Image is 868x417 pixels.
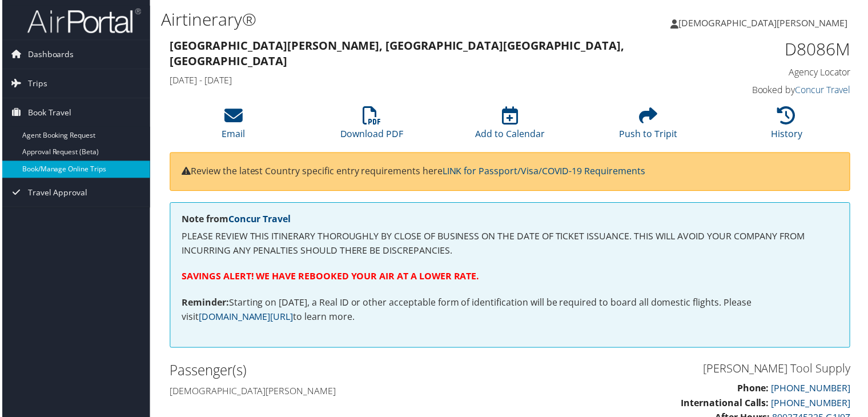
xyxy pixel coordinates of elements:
p: PLEASE REVIEW THIS ITINERARY THOROUGHLY BY CLOSE OF BUSINESS ON THE DATE OF TICKET ISSUANCE. THIS... [180,230,841,259]
a: Concur Travel [227,214,290,226]
a: [DEMOGRAPHIC_DATA][PERSON_NAME] [672,6,861,40]
strong: Note from [180,214,290,226]
a: LINK for Passport/Visa/COVID-19 Requirements [443,166,646,178]
a: History [773,113,805,141]
h4: [DATE] - [DATE] [168,74,677,87]
span: Trips [26,70,45,98]
a: Concur Travel [797,84,853,97]
span: [DEMOGRAPHIC_DATA][PERSON_NAME] [680,17,850,29]
a: [PHONE_NUMBER] [773,384,853,396]
a: [DOMAIN_NAME][URL] [198,312,292,324]
strong: International Calls: [682,399,771,411]
a: Email [220,113,244,141]
p: Starting on [DATE], a Real ID or other acceptable form of identification will be required to boar... [180,297,841,326]
a: [PHONE_NUMBER] [773,399,853,411]
h4: Booked by [694,84,853,97]
span: Travel Approval [26,179,86,208]
strong: Reminder: [180,298,228,310]
a: Add to Calendar [476,113,545,141]
h3: [PERSON_NAME] Tool Supply [519,363,853,379]
span: Dashboards [26,41,72,69]
img: airportal-logo.png [25,7,139,34]
a: Push to Tripit [621,113,679,141]
h4: Agency Locator [694,66,853,79]
h1: D8086M [694,38,853,62]
strong: SAVINGS ALERT! WE HAVE REBOOKED YOUR AIR AT A LOWER RATE. [180,271,480,284]
h4: [DEMOGRAPHIC_DATA][PERSON_NAME] [168,387,502,399]
span: Book Travel [26,99,70,127]
p: Review the latest Country specific entry requirements here [180,165,841,180]
h1: Airtinerary® [160,7,628,31]
a: Download PDF [340,113,403,141]
h2: Passenger(s) [168,363,502,382]
strong: [GEOGRAPHIC_DATA][PERSON_NAME], [GEOGRAPHIC_DATA] [GEOGRAPHIC_DATA], [GEOGRAPHIC_DATA] [168,38,625,69]
strong: Phone: [739,384,771,396]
